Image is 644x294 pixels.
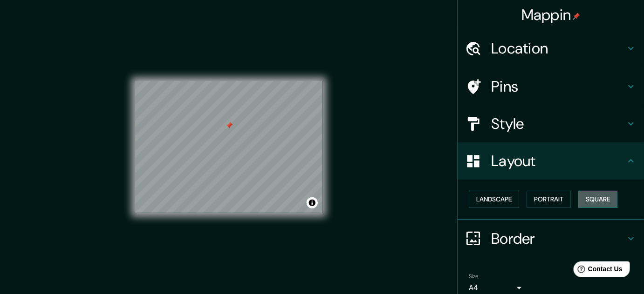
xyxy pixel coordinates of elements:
canvas: Map [135,81,322,213]
label: Size [469,272,479,280]
button: Square [578,191,617,208]
button: Portrait [527,191,571,208]
h4: Border [491,229,625,248]
h4: Style [491,114,625,133]
div: Style [458,105,644,142]
h4: Layout [491,152,625,170]
button: Toggle attribution [307,197,318,208]
div: Location [458,30,644,67]
h4: Mappin [521,6,581,24]
img: pin-icon.png [573,13,580,20]
div: Pins [458,68,644,105]
button: Landscape [469,191,519,208]
div: Layout [458,142,644,180]
div: Border [458,220,644,257]
h4: Location [491,39,625,58]
iframe: Help widget launcher [561,258,634,284]
h4: Pins [491,77,625,96]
